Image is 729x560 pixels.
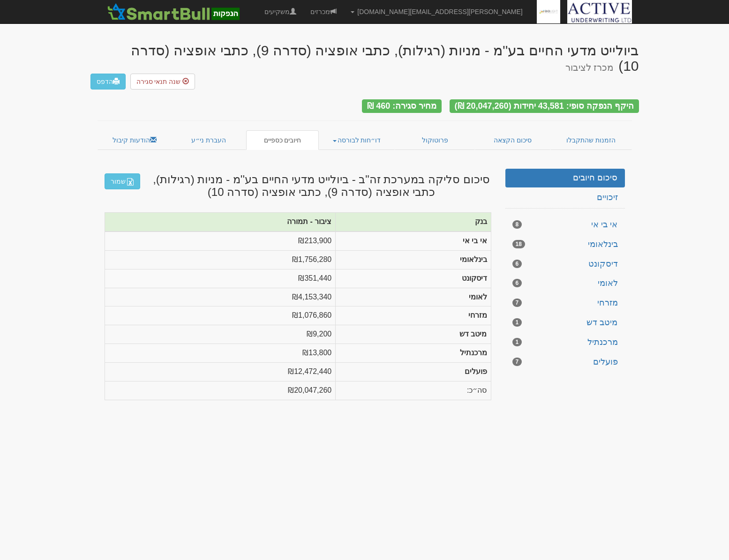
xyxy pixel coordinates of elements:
[505,188,625,207] a: זיכויים
[505,353,625,372] a: פועלים
[105,381,336,400] td: ₪20,047,260
[90,74,126,90] a: הדפס
[463,237,487,245] strong: אי בי אי
[105,213,336,231] th: ציבור - תמורה
[565,62,614,73] small: מכרז לציבור
[505,314,625,332] a: מיטב דש
[105,269,336,288] td: ₪351,440
[362,99,442,113] div: מחיר סגירה: 460 ₪
[505,294,625,313] a: מזרחי
[336,381,491,400] td: סה״כ:
[136,78,181,85] span: שנה תנאי סגירה
[505,333,625,352] a: מרכנתיל
[98,130,172,150] a: הודעות קיבול
[512,220,522,229] span: 8
[512,260,522,268] span: 6
[459,330,487,338] strong: מיטב דש
[105,2,242,21] img: SmartBull Logo
[505,274,625,293] a: לאומי
[512,358,522,366] span: 7
[105,344,336,363] td: ₪13,800
[105,306,336,325] td: ₪1,076,860
[465,367,487,375] strong: פועלים
[505,216,625,234] a: אי בי אי
[105,231,336,250] td: ₪213,900
[512,318,522,327] span: 1
[512,240,525,248] span: 18
[172,130,246,150] a: העברת ני״ע
[98,173,498,198] h3: סיכום סליקה במערכת זה"ב - ביולייט מדעי החיים בע''מ - מניות (רגילות), כתבי אופציה (סדרה 9), כתבי א...
[450,99,639,113] div: היקף הנפקה סופי: 43,581 יחידות (20,047,260 ₪)
[505,235,625,254] a: בינלאומי
[105,362,336,381] td: ₪12,472,440
[462,274,487,282] strong: דיסקונט
[105,325,336,344] td: ₪9,200
[246,130,319,150] a: חיובים כספיים
[505,255,625,274] a: דיסקונט
[336,213,491,231] th: בנק
[319,130,395,150] a: דו״חות לבורסה
[395,130,475,150] a: פרוטוקול
[468,311,487,319] strong: מזרחי
[512,279,522,287] span: 6
[469,293,487,301] strong: לאומי
[105,250,336,269] td: ₪1,756,280
[475,130,550,150] a: סיכום הקצאה
[130,74,195,90] button: שנה תנאי סגירה
[460,255,487,263] strong: בינלאומי
[90,43,639,74] div: ביולייט מדעי החיים בע''מ - מניות (רגילות), כתבי אופציה (סדרה 9), כתבי אופציה (סדרה 10)
[505,169,625,187] a: סיכום חיובים
[550,130,632,150] a: הזמנות שהתקבלו
[127,178,134,186] img: excel-file-white.png
[105,173,140,189] a: שמור
[512,299,522,307] span: 7
[105,288,336,306] td: ₪4,153,340
[460,349,487,357] strong: מרכנתיל
[512,338,522,346] span: 1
